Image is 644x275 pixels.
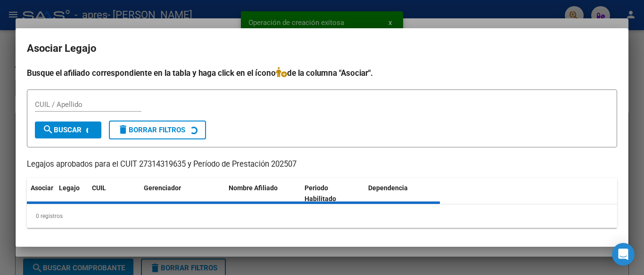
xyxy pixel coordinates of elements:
[109,121,206,139] button: Borrar Filtros
[27,67,617,79] h4: Busque el afiliado correspondiente en la tabla y haga click en el ícono de la columna "Asociar".
[92,184,106,192] span: CUIL
[59,184,80,192] span: Legajo
[229,184,278,192] span: Nombre Afiliado
[42,124,54,135] mat-icon: search
[88,178,140,209] datatable-header-cell: CUIL
[27,204,617,228] div: 0 registros
[144,184,181,192] span: Gerenciador
[612,243,635,266] div: Open Intercom Messenger
[42,126,82,134] span: Buscar
[368,184,408,192] span: Dependencia
[225,178,301,209] datatable-header-cell: Nombre Afiliado
[27,159,617,170] p: Legajos aprobados para el CUIT 27314319635 y Período de Prestación 202507
[364,178,440,209] datatable-header-cell: Dependencia
[27,178,55,209] datatable-header-cell: Asociar
[305,184,336,202] span: Periodo Habilitado
[31,184,53,192] span: Asociar
[117,126,185,134] span: Borrar Filtros
[27,40,617,57] h2: Asociar Legajo
[117,124,129,135] mat-icon: delete
[35,121,101,138] button: Buscar
[55,178,88,209] datatable-header-cell: Legajo
[301,178,364,209] datatable-header-cell: Periodo Habilitado
[140,178,225,209] datatable-header-cell: Gerenciador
